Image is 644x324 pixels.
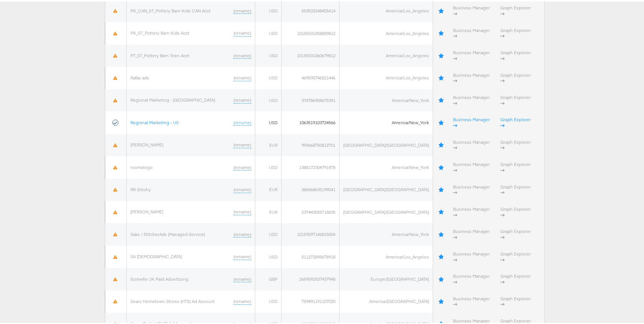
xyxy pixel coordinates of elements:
td: 374786908675391 [282,88,339,110]
a: Rafas ads [130,73,149,79]
a: (rename) [233,275,251,281]
a: (rename) [233,73,251,80]
a: [PERSON_NAME] [130,207,163,213]
a: Sears Hometown Stores (HTS) Ad Account [130,297,215,303]
td: EUR [255,199,282,222]
td: USD [255,65,282,88]
a: Graph Explorer [500,205,531,216]
a: Saks / StitcherAds (Managed Service) [130,230,205,236]
a: (rename) [233,297,251,303]
td: America/New_York [339,222,433,244]
a: Graph Explorer [500,93,531,105]
a: Regional Marketing - [GEOGRAPHIC_DATA] [130,96,215,101]
a: Graph Explorer [500,183,531,194]
a: Graph Explorer [500,115,531,127]
td: [GEOGRAPHIC_DATA]/[GEOGRAPHIC_DATA] [339,132,433,155]
td: USD [255,155,282,177]
a: Graph Explorer [500,26,531,38]
a: (rename) [233,118,251,125]
a: Graph Explorer [500,3,531,15]
td: America/[GEOGRAPHIC_DATA] [339,289,433,311]
a: Graph Explorer [500,48,531,60]
td: America/New_York [339,88,433,110]
td: 759491191107020 [282,289,339,311]
a: Screwfix UK Paid Advertising [130,275,188,280]
a: SA [DEMOGRAPHIC_DATA] [130,252,182,258]
a: roomstogo [130,163,153,169]
a: Business Manager [453,205,490,216]
td: 993668750812701 [282,132,339,155]
a: Business Manager [453,183,490,194]
td: America/New_York [339,155,433,177]
td: [GEOGRAPHIC_DATA]/[GEOGRAPHIC_DATA] [339,177,433,199]
a: RR Stitchy [130,185,151,191]
td: USD [255,289,282,311]
td: 237443055718835 [282,199,339,222]
a: (rename) [233,185,251,192]
td: America/New_York [339,110,433,132]
a: PK_CAN_ST_Pottery Barn Kids CAN Acct [130,6,211,12]
td: USD [255,21,282,43]
a: (rename) [233,207,251,214]
td: EUR [255,177,282,199]
td: USD [255,43,282,65]
a: PT_ST_Pottery Barn Teen Acct [130,51,189,57]
a: (rename) [233,51,251,58]
td: Europe/[GEOGRAPHIC_DATA] [339,266,433,289]
a: Graph Explorer [500,249,531,261]
a: Business Manager [453,93,490,105]
a: Business Manager [453,227,490,239]
a: PK_ST_Pottery Barn Kids Acct [130,29,189,34]
td: America/Los_Angeles [339,43,433,65]
a: (rename) [233,29,251,35]
a: Business Manager [453,115,490,127]
td: America/Los_Angeles [339,244,433,266]
a: Graph Explorer [500,138,531,149]
a: Business Manager [453,26,490,38]
a: Business Manager [453,138,490,149]
a: (rename) [233,230,251,236]
a: Business Manager [453,294,490,306]
a: (rename) [233,6,251,13]
td: 10159297146815004 [282,222,339,244]
td: 2659592537437948 [282,266,339,289]
td: [GEOGRAPHIC_DATA]/[GEOGRAPHIC_DATA] [339,199,433,222]
a: Business Manager [453,48,490,60]
td: 1388172304791478 [282,155,339,177]
td: 10155531060679812 [282,43,339,65]
td: USD [255,88,282,110]
a: Graph Explorer [500,272,531,283]
td: GBP [255,266,282,289]
a: (rename) [233,163,251,169]
td: EUR [255,132,282,155]
td: USD [255,244,282,266]
a: Graph Explorer [500,160,531,172]
a: Regional Marketing - US [130,118,179,124]
a: Business Manager [453,249,490,261]
a: Graph Explorer [500,71,531,82]
td: 511272895678918 [282,244,339,266]
td: America/Los_Angeles [339,21,433,43]
a: (rename) [233,140,251,147]
a: Graph Explorer [500,227,531,239]
a: Business Manager [453,71,490,82]
td: 386568635199041 [282,177,339,199]
td: USD [255,110,282,132]
td: USD [255,222,282,244]
td: 469590746521446 [282,65,339,88]
a: Business Manager [453,272,490,283]
td: America/Los_Angeles [339,65,433,88]
a: (rename) [233,252,251,259]
a: Graph Explorer [500,294,531,306]
a: Business Manager [453,3,490,15]
td: 1063519103724566 [282,110,339,132]
a: (rename) [233,96,251,102]
a: Business Manager [453,160,490,172]
a: [PERSON_NAME] [130,140,163,146]
td: 10155531058809812 [282,21,339,43]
